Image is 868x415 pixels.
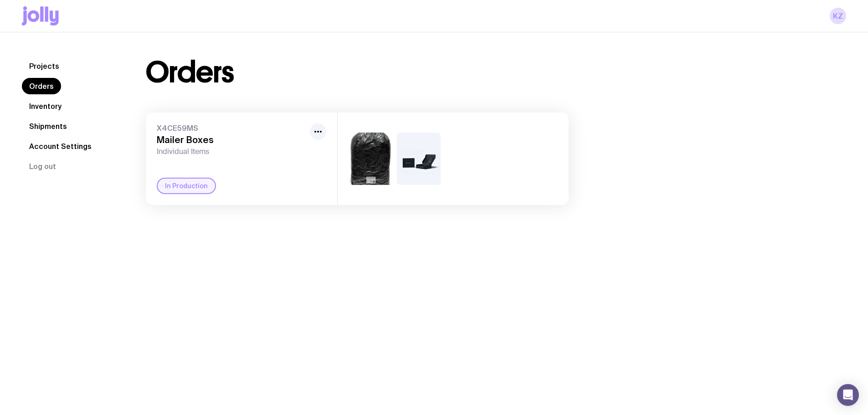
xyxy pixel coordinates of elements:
[157,123,306,133] span: X4CE59MS
[146,58,234,87] h1: Orders
[157,147,306,156] span: Individual Items
[830,8,846,24] a: KZ
[22,138,99,154] a: Account Settings
[157,178,216,194] div: In Production
[837,384,859,406] div: Open Intercom Messenger
[22,118,74,134] a: Shipments
[22,58,67,74] a: Projects
[22,78,61,94] a: Orders
[22,158,63,174] button: Log out
[22,98,69,114] a: Inventory
[157,134,306,145] h3: Mailer Boxes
